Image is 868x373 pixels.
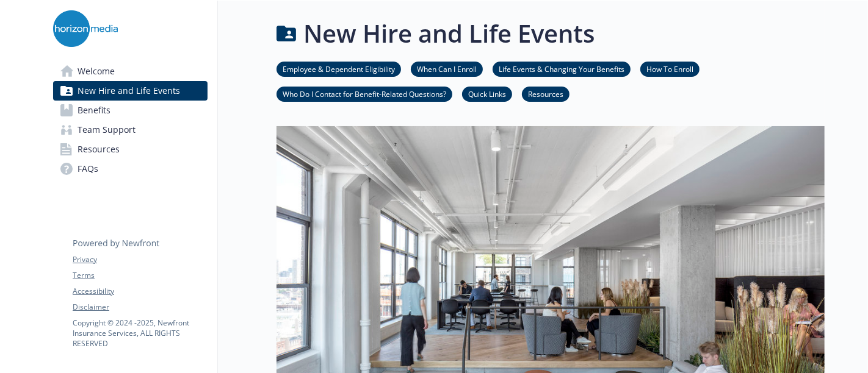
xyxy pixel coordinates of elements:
[277,63,401,74] a: Employee & Dependent Eligibility
[411,63,483,74] a: When Can I Enroll
[78,120,136,140] span: Team Support
[73,318,207,349] p: Copyright © 2024 - 2025 , Newfront Insurance Services, ALL RIGHTS RESERVED
[53,101,208,120] a: Benefits
[53,140,208,159] a: Resources
[73,270,207,281] a: Terms
[73,286,207,297] a: Accessibility
[53,120,208,140] a: Team Support
[493,63,631,74] a: Life Events & Changing Your Benefits
[640,63,700,74] a: How To Enroll
[78,159,98,179] span: FAQs
[73,254,207,265] a: Privacy
[78,140,120,159] span: Resources
[522,88,570,99] a: Resources
[78,81,180,101] span: New Hire and Life Events
[53,62,208,81] a: Welcome
[53,159,208,179] a: FAQs
[53,81,208,101] a: New Hire and Life Events
[78,101,110,120] span: Benefits
[73,302,207,313] a: Disclaimer
[78,62,115,81] span: Welcome
[303,15,595,52] h1: New Hire and Life Events
[462,88,512,99] a: Quick Links
[277,88,452,99] a: Who Do I Contact for Benefit-Related Questions?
